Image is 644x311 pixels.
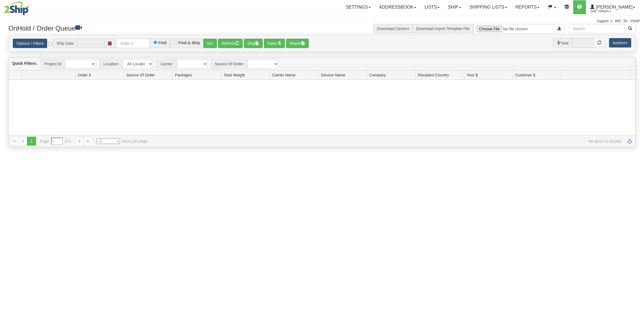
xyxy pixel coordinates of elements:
button: Go! [203,39,217,48]
span: 2635 / Green-1 [590,9,632,14]
label: Quick Filters: [12,61,37,66]
span: Packages [175,72,192,78]
span: Total [553,38,572,48]
input: Order # [117,39,150,48]
img: logo2635.jpg [4,1,29,15]
a: Lists [420,0,444,14]
input: Search [569,24,625,33]
a: Addressbook [375,0,420,14]
a: Refresh [625,137,634,146]
label: Find [158,41,167,45]
button: Refresh [218,39,243,48]
button: Rates [264,39,285,48]
span: Company [369,72,386,78]
input: Import [473,24,554,33]
span: Your $ [467,72,478,78]
span: Total Weight [224,72,245,78]
span: Service Name [321,72,345,78]
button: Ship [244,39,263,48]
a: Download Carriers [377,26,409,31]
span: Recipient Country [418,72,449,78]
a: Shipping lists [465,0,511,14]
span: Project Id: [41,59,65,69]
a: Options / Filters [13,39,47,48]
button: Actions [609,38,631,48]
span: Source Of Order: [211,59,248,69]
a: [PERSON_NAME] 2635 / Green-1 [586,0,640,14]
span: items per page [97,138,148,144]
button: Report [286,39,309,48]
h3: OnHold / Order Queue [8,24,318,32]
a: Reports [511,0,544,14]
span: Order # [78,72,91,78]
button: Search [625,24,636,33]
a: Download Import Template File [416,26,470,31]
span: Customer $ [515,72,535,78]
span: [PERSON_NAME] [595,5,633,9]
a: Settings [342,0,375,14]
span: Ship Date [53,39,77,48]
span: No items to display [156,138,622,144]
span: Carrier Name [272,72,295,78]
span: Location: [100,59,122,69]
span: Source Of Order [126,72,155,78]
div: Support: 1 - 855 - 55 - 2SHIP [4,19,640,24]
span: Carrier: [157,59,177,69]
a: Ship [444,0,465,14]
label: Find & Ship [179,41,200,45]
span: 1 [27,137,36,146]
span: Page of 1 [40,138,71,145]
div: grid toolbar [9,58,635,71]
